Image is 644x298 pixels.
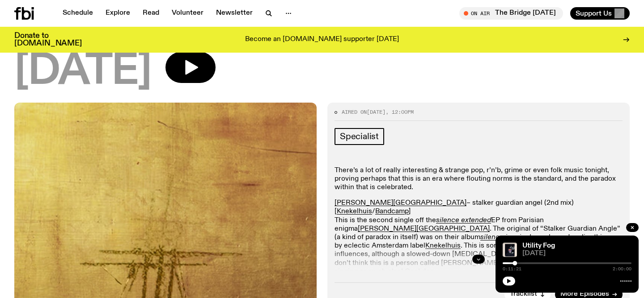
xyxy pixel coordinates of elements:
a: Explore [100,7,136,20]
a: [PERSON_NAME][GEOGRAPHIC_DATA] [358,225,490,232]
span: Specialist [340,132,379,141]
a: Knekelhuis [337,208,372,215]
a: Newsletter [211,7,258,20]
button: Support Us [570,7,630,20]
a: Volunteer [166,7,209,20]
p: Become an [DOMAIN_NAME] supporter [DATE] [245,36,399,44]
p: There’s a lot of really interesting & strange pop, r’n’b, grime or even folk music tonight, provi... [335,166,623,192]
span: Aired on [342,108,367,116]
span: More Episodes [560,291,609,298]
a: Specialist [335,128,384,145]
span: [DATE] [14,52,151,92]
button: On AirThe Bridge [DATE] [459,7,563,20]
a: silence is priceless [480,234,542,241]
a: silence extended [436,217,491,224]
a: Read [137,7,165,20]
span: [DATE] [522,250,631,257]
p: – stalker guardian angel (2nd mix) [ / ] This is the second single off the EP from Parisian enigm... [335,199,623,276]
a: Utility Fog [522,242,555,249]
a: Schedule [57,7,98,20]
img: doseone & Steel Tipped Dove - All Portrait, No Chorus [503,243,517,257]
a: Knekelhuis [425,242,461,249]
h3: Donate to [DOMAIN_NAME] [14,32,82,47]
span: 0:11:21 [503,267,521,271]
span: [DATE] [367,108,386,116]
span: Support Us [576,9,612,17]
span: , 12:00pm [386,108,414,116]
a: [PERSON_NAME][GEOGRAPHIC_DATA] [335,199,466,207]
a: Bandcamp [375,208,409,215]
span: Tracklist [510,291,537,298]
span: 2:00:00 [613,267,631,271]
